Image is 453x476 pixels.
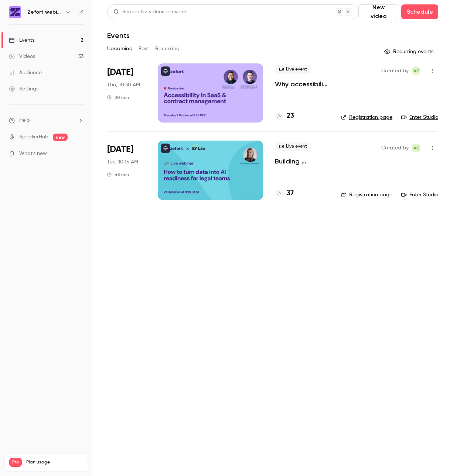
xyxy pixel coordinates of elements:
[107,94,129,100] div: 30 min
[287,111,294,121] h4: 23
[19,150,47,158] span: What's new
[413,66,419,75] span: AK
[107,43,133,55] button: Upcoming
[9,458,22,467] span: Pro
[381,144,409,152] span: Created by
[412,144,420,152] span: Anna Kauppila
[107,172,129,177] div: 45 min
[9,6,21,18] img: Zefort webinars
[107,66,133,78] span: [DATE]
[275,111,294,121] a: 23
[9,37,34,44] div: Events
[381,66,409,75] span: Created by
[19,117,30,124] span: Help
[341,191,392,199] a: Registration page
[27,8,62,16] h6: Zefort webinars
[341,114,392,121] a: Registration page
[53,134,68,141] span: new
[75,151,84,157] iframe: Noticeable Trigger
[9,69,42,76] div: Audience
[113,8,187,16] div: Search for videos or events
[139,43,149,55] button: Past
[275,189,294,199] a: 37
[413,144,419,152] span: AK
[275,65,311,74] span: Live event
[26,459,83,465] span: Plan usage
[19,133,48,141] a: SpeakerHub
[412,66,420,75] span: Anna Kauppila
[107,141,146,200] div: Oct 21 Tue, 10:15 AM (Europe/Helsinki)
[275,142,311,151] span: Live event
[381,46,438,58] button: Recurring events
[287,189,294,199] h4: 37
[358,4,398,19] button: New video
[401,4,438,19] button: Schedule
[401,114,438,121] a: Enter Studio
[107,81,140,89] span: Thu, 10:30 AM
[107,144,133,155] span: [DATE]
[107,158,138,166] span: Tue, 10:15 AM
[9,85,38,93] div: Settings
[401,191,438,199] a: Enter Studio
[9,117,84,124] li: help-dropdown-opener
[275,157,329,166] a: Building foundations for digitalization: How to turn data into AI readiness for legal teams
[275,80,329,89] a: Why accessibility matters in contract management – From regulation to real-world usability
[9,53,35,60] div: Videos
[107,63,146,123] div: Oct 9 Thu, 10:30 AM (Europe/Helsinki)
[107,31,130,40] h1: Events
[155,43,180,55] button: Recurring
